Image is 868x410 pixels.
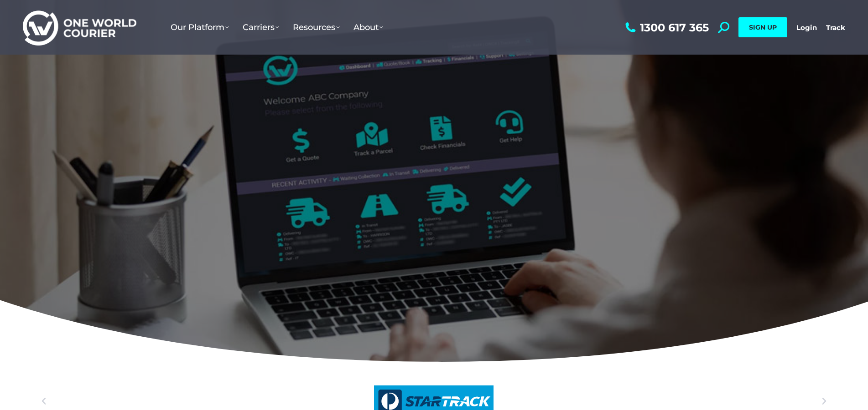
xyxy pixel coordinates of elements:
a: Our Platform [164,13,236,41]
a: Carriers [236,13,286,41]
span: Resources [293,22,340,32]
a: 1300 617 365 [623,22,709,33]
a: SIGN UP [738,17,787,37]
a: About [347,13,390,41]
span: About [353,22,383,32]
a: Track [826,23,845,32]
a: Resources [286,13,347,41]
span: SIGN UP [749,23,777,31]
img: One World Courier [23,9,136,46]
span: Carriers [243,22,279,32]
span: Our Platform [171,22,229,32]
a: Login [796,23,817,32]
